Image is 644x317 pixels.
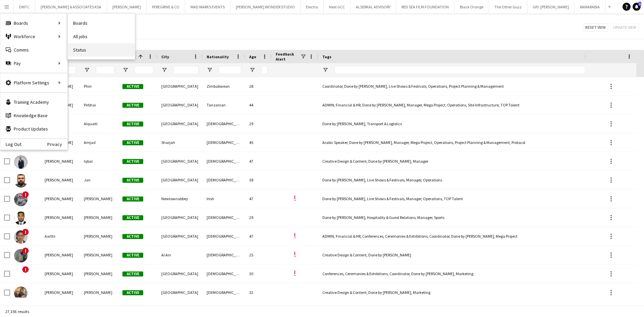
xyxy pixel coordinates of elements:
div: Amjad [80,133,118,152]
span: Active [122,271,143,276]
button: RED SEA FILM FOUNDATION [396,0,454,13]
div: [PERSON_NAME] [41,246,80,264]
span: Tags [322,54,331,59]
div: [GEOGRAPHIC_DATA] [157,283,203,302]
div: Conferences, Ceremonies & Exhibitions, Coordinator, Done by [PERSON_NAME], Marketing [318,264,594,283]
img: Aarthi Rajendran [14,230,28,244]
div: [GEOGRAPHIC_DATA] [157,152,203,170]
span: Active [122,103,143,108]
div: Workforce [0,30,67,43]
div: Sharjah [157,133,203,152]
button: Open Filter Menu [249,67,255,73]
button: Electra [301,0,324,13]
span: Active [122,159,143,164]
div: [PERSON_NAME] [41,189,80,208]
span: Active [122,253,143,258]
div: 32 [245,283,272,302]
div: 47 [245,152,272,170]
span: 1 [638,2,641,6]
div: Boards [0,16,67,30]
div: Al Ain [157,246,203,264]
div: ADMIN, Financial & HR, Conferences, Ceremonies & Exhibitions, Coordinator, Done by [PERSON_NAME],... [318,227,594,245]
input: Tags Filter Input [334,66,590,74]
div: Done by [PERSON_NAME], Hospitality & Guest Relations, Manager, Sports [318,208,594,227]
div: Creative Design & Content, Done by [PERSON_NAME], Manager [318,152,594,170]
div: [GEOGRAPHIC_DATA] [157,77,203,95]
div: 47 [245,227,272,245]
input: Status Filter Input [135,66,153,74]
img: Aamir Iqbal [14,155,28,169]
div: [PERSON_NAME] [41,208,80,227]
span: Active [122,196,143,202]
button: Open Filter Menu [122,67,128,73]
div: [PERSON_NAME] [41,283,80,302]
span: ! [22,229,29,235]
div: [DEMOGRAPHIC_DATA] [203,283,245,302]
div: [DEMOGRAPHIC_DATA] [203,114,245,133]
button: [PERSON_NAME] WONDER STUDIO [230,0,301,13]
div: Newtownabbey [157,189,203,208]
div: [GEOGRAPHIC_DATA] [157,208,203,227]
div: [GEOGRAPHIC_DATA] [157,264,203,283]
div: 29 [245,114,272,133]
div: 29 [245,208,272,227]
span: Active [122,290,143,295]
div: 25 [245,246,272,264]
button: DWTC [14,0,35,13]
span: ! [22,266,29,273]
div: [DEMOGRAPHIC_DATA] [203,152,245,170]
div: Platform Settings [0,76,67,89]
button: ALSERKAL ADVISORY [351,0,396,13]
span: Nationality [207,54,229,59]
div: [DEMOGRAPHIC_DATA] [203,264,245,283]
a: Boards [68,16,135,30]
span: Active [122,234,143,239]
button: Open Filter Menu [161,67,167,73]
a: 1 [633,3,641,11]
button: PEREGRINE & CO [147,0,185,13]
div: Phiri [80,77,118,95]
div: [DEMOGRAPHIC_DATA] [203,171,245,189]
button: MAD MARKS EVENTS [185,0,230,13]
span: City [161,54,169,59]
div: [DEMOGRAPHIC_DATA] [203,227,245,245]
button: GPJ: [PERSON_NAME] [527,0,575,13]
div: Arabic Speaker, Done by [PERSON_NAME], Manager, Mega Project, Operations, Project Planning & Mana... [318,133,594,152]
div: 28 [245,77,272,95]
span: Age [249,54,256,59]
button: [PERSON_NAME] & ASSOCIATES KSA [35,0,107,13]
div: [GEOGRAPHIC_DATA] [157,114,203,133]
span: Active [122,140,143,145]
div: [PERSON_NAME] [80,189,118,208]
div: Done by [PERSON_NAME], Live Shows & Festivals, Manager, Operations, TOP Talent [318,189,594,208]
span: ! [294,230,296,241]
div: Irish [203,189,245,208]
div: ADMIN, Financial & HR, Done by [PERSON_NAME], Manager, Mega Project, Operations, Site Infrastruct... [318,96,594,114]
button: Next GCC [324,0,351,13]
div: Done by [PERSON_NAME], Transport & Logistics [318,114,594,133]
span: ! [294,249,296,259]
div: 30 [245,264,272,283]
img: Aaron Desouza [14,212,28,225]
div: [PERSON_NAME] [80,227,118,245]
a: Training Academy [0,95,67,109]
div: [DEMOGRAPHIC_DATA] [203,208,245,227]
div: [PERSON_NAME] [80,264,118,283]
div: [PERSON_NAME] [41,152,80,170]
a: Status [68,43,135,57]
img: Aamir Jan [14,174,28,187]
a: All jobs [68,30,135,43]
div: 44 [245,96,272,114]
div: Zimbabwean [203,77,245,95]
input: City Filter Input [173,66,199,74]
div: [GEOGRAPHIC_DATA] [157,96,203,114]
div: Creative Design & Content, Done by [PERSON_NAME] [318,246,594,264]
input: Nationality Filter Input [219,66,241,74]
a: Privacy [47,142,67,147]
div: Creative Design & Content, Done by [PERSON_NAME], Marketing [318,283,594,302]
div: 47 [245,189,272,208]
input: Age Filter Input [261,66,268,74]
div: 38 [245,171,272,189]
input: Last Name Filter Input [96,66,114,74]
div: Jan [80,171,118,189]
